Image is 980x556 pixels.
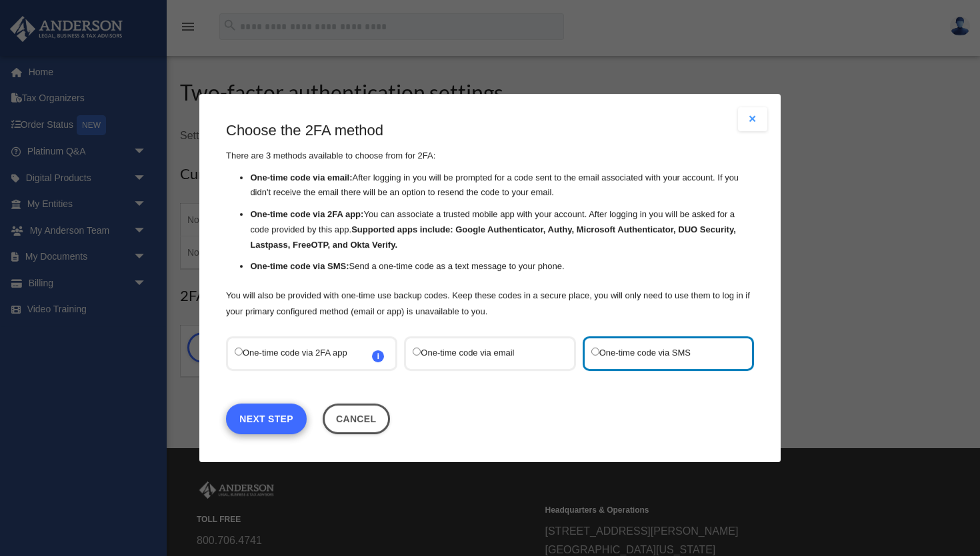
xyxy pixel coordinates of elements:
[413,348,421,356] input: One-time code via email
[250,262,349,272] strong: One-time code via SMS:
[250,172,352,182] strong: One-time code via email:
[250,209,363,219] strong: One-time code via 2FA app:
[226,121,754,320] div: There are 3 methods available to choose from for 2FA:
[413,345,553,362] label: One-time code via email
[226,121,754,141] h3: Choose the 2FA method
[226,288,754,320] p: You will also be provided with one-time use backup codes. Keep these codes in a secure place, you...
[250,170,754,201] li: After logging in you will be prompted for a code sent to the email associated with your account. ...
[226,404,307,434] a: Next Step
[250,260,754,275] li: Send a one-time code as a text message to your phone.
[372,350,384,362] span: i
[591,345,732,362] label: One-time code via SMS
[250,224,735,250] strong: Supported apps include: Google Authenticator, Authy, Microsoft Authenticator, DUO Security, Lastp...
[738,107,767,131] button: Close modal
[591,348,599,356] input: One-time code via SMS
[235,348,243,356] input: One-time code via 2FA appi
[235,345,375,362] label: One-time code via 2FA app
[250,207,754,252] li: You can associate a trusted mobile app with your account. After logging in you will be asked for ...
[323,404,390,434] button: Close this dialog window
